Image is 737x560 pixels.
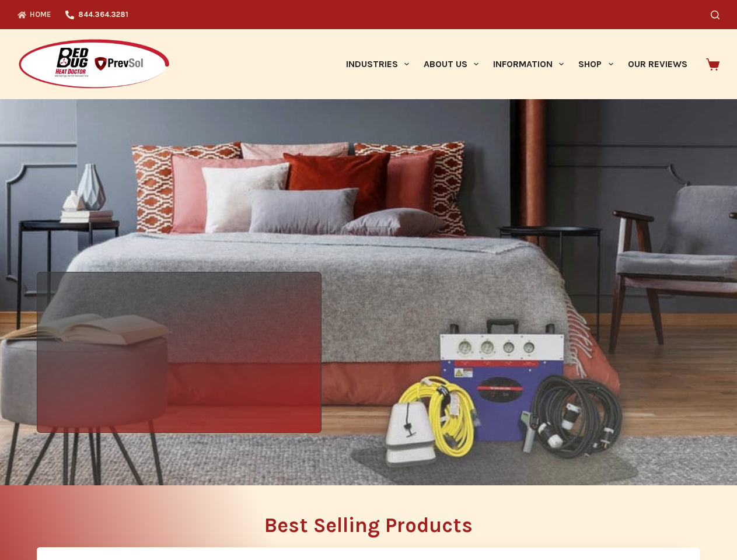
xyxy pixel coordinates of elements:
[18,38,170,90] img: Prevsol/Bed Bug Heat Doctor
[338,29,416,99] a: Industries
[711,10,719,19] button: Search
[571,29,620,99] a: Shop
[416,29,485,99] a: About Us
[338,29,694,99] nav: Primary
[37,515,700,535] h2: Best Selling Products
[486,29,571,99] a: Information
[620,29,694,99] a: Our Reviews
